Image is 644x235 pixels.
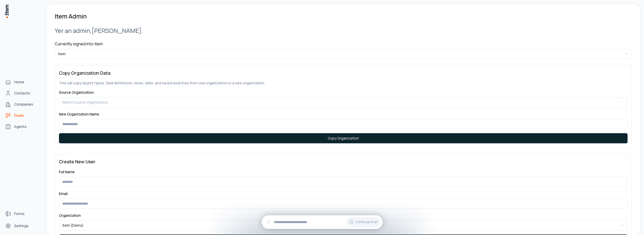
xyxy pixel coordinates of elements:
h1: Item Admin [55,12,87,20]
h2: Yer an admin, [PERSON_NAME] . [55,26,632,35]
h3: Create New User [59,158,628,165]
span: Settings [14,223,29,228]
label: Organization [59,213,81,218]
label: Email [59,191,68,196]
a: Contacts [3,88,41,98]
a: deals [3,110,41,121]
span: Contacts [14,91,30,96]
label: New Organization Name [59,112,99,116]
a: Settings [3,221,41,231]
span: Home [14,80,24,85]
button: Continue Chat [346,217,381,227]
img: Item Brain Logo [4,4,9,18]
label: Source Organization [59,90,94,95]
a: Companies [3,99,41,109]
a: Home [3,77,41,87]
span: Forms [14,211,25,216]
span: Continue Chat [356,220,378,224]
h4: Currently signed into: item [55,41,632,47]
p: This will copy object types, field definitions, views, skills, and saved searches from one organi... [59,81,628,86]
label: Full Name [59,169,75,174]
a: Forms [3,209,41,219]
a: Agents [3,122,41,132]
span: Agents [14,124,27,129]
h3: Copy Organization Data [59,69,628,76]
span: Deals [14,113,24,118]
span: Companies [14,102,33,107]
div: Continue Chat [262,215,383,229]
button: Copy Organization [59,133,628,143]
